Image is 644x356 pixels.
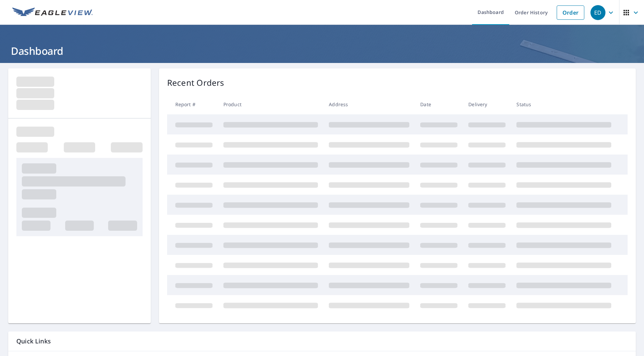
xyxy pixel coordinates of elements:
img: EV Logo [12,7,93,18]
p: Quick Links [16,337,628,345]
h1: Dashboard [8,44,636,58]
a: Order [557,5,584,20]
th: Status [511,94,617,114]
th: Address [323,94,415,114]
th: Product [218,94,323,114]
th: Date [415,94,463,114]
p: Recent Orders [167,77,224,89]
th: Delivery [463,94,511,114]
div: ED [590,5,605,20]
th: Report # [167,94,218,114]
